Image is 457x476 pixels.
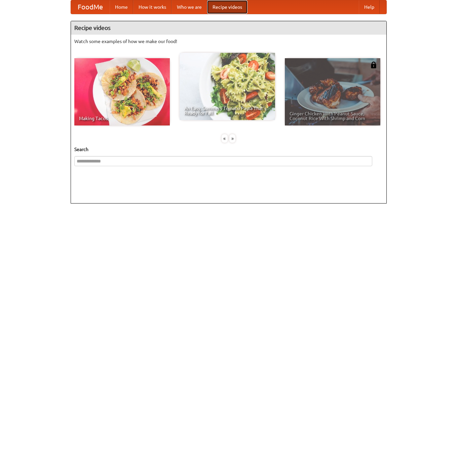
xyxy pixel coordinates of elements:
div: » [229,134,235,143]
span: An Easy, Summery Tomato Pasta That's Ready for Fall [184,106,270,115]
span: Making Tacos [79,116,165,121]
div: « [222,134,228,143]
a: Help [359,0,380,14]
a: Recipe videos [207,0,247,14]
h4: Recipe videos [71,21,386,35]
a: How it works [133,0,172,14]
h5: Search [74,146,383,153]
p: Watch some examples of how we make our food! [74,38,383,45]
img: 483408.png [370,62,377,68]
a: FoodMe [71,0,110,14]
a: Who we are [172,0,207,14]
a: Making Tacos [74,58,170,125]
a: Home [110,0,133,14]
a: An Easy, Summery Tomato Pasta That's Ready for Fall [180,53,275,120]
